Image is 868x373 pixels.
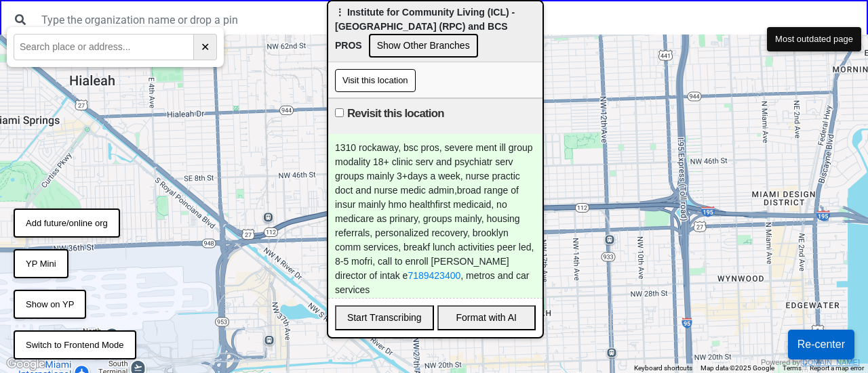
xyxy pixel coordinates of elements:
button: Show on YP [14,290,86,320]
button: Keyboard shortcuts [634,364,692,373]
a: Report a map error [810,364,864,372]
div: Powered by [761,357,860,368]
span: Map data ©2025 Google [701,364,774,372]
a: Open this area in Google Maps (opens a new window) [3,355,48,373]
div: 1310 rockaway, bsc pros, severe ment ill group modality 18+ clinic serv and psychiatr serv groups... [328,134,542,298]
button: Add future/online org [14,209,120,238]
button: Visit this location [335,69,416,92]
a: Terms (opens in new tab) [783,364,802,372]
button: Switch to Frontend Mode [14,330,136,360]
button: Most outdated page [767,27,861,51]
button: Format with AI [437,305,536,330]
label: Revisit this location [347,106,444,122]
img: Google [3,355,48,373]
span: ⋮ Institute for Community Living (ICL) - [GEOGRAPHIC_DATA] (RPC) and BCS PROS [335,7,515,51]
a: 7189423400 [408,270,460,281]
button: Show Other Branches [369,34,478,58]
input: Search place or address... [14,34,194,60]
input: Type the organization name or drop a pin [33,7,861,32]
button: Re-center [788,330,854,359]
button: Start Transcribing [335,305,434,330]
a: [DOMAIN_NAME] [800,358,860,366]
button: YP Mini [14,249,68,279]
button: ✕ [194,34,217,60]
